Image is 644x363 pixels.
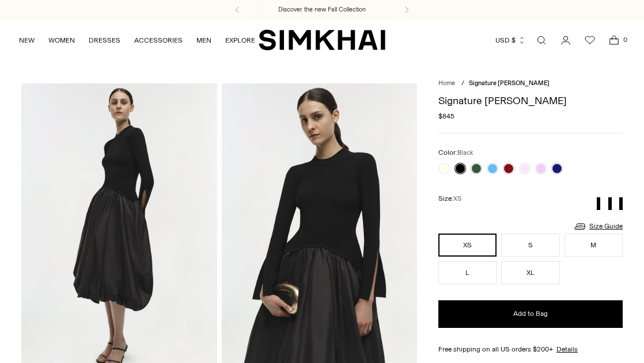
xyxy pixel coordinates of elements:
span: XS [453,195,461,202]
span: Add to Bag [513,309,548,319]
a: Open cart modal [603,29,626,52]
button: L [438,261,497,284]
div: / [461,79,464,89]
a: Size Guide [573,219,623,234]
div: Free shipping on all US orders $200+ [438,344,623,354]
a: Go to the account page [554,29,577,52]
a: MEN [196,28,211,53]
span: 0 [620,35,630,45]
a: ACCESSORIES [134,28,183,53]
a: DRESSES [89,28,120,53]
a: Home [438,79,455,87]
button: Add to Bag [438,300,623,328]
a: Details [556,344,578,354]
button: USD $ [495,28,526,53]
button: XS [438,234,497,257]
a: Wishlist [578,29,601,52]
a: SIMKHAI [259,29,385,51]
button: M [565,234,623,257]
button: S [501,234,559,257]
h1: Signature [PERSON_NAME] [438,95,623,106]
a: NEW [19,28,35,53]
button: XL [501,261,559,284]
a: Open search modal [530,29,553,52]
label: Size: [438,193,461,204]
label: Color: [438,147,473,158]
span: Signature [PERSON_NAME] [469,79,550,87]
span: Black [457,149,473,156]
nav: breadcrumbs [438,79,623,89]
a: EXPLORE [225,28,255,53]
a: Discover the new Fall Collection [278,5,366,14]
a: WOMEN [48,28,75,53]
span: $845 [438,111,454,121]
